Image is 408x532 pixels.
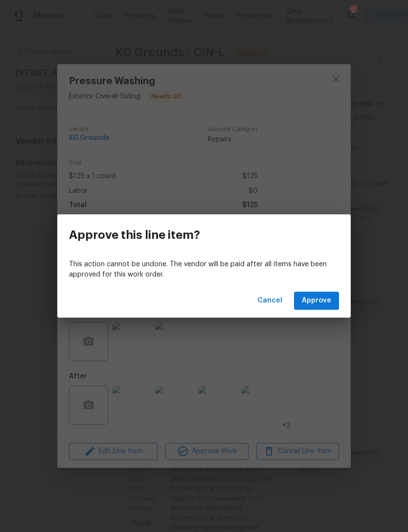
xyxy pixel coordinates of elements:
span: Approve [302,295,331,307]
p: This action cannot be undone. The vendor will be paid after all items have been approved for this... [69,259,339,280]
button: Approve [294,292,339,310]
h3: Approve this line item? [69,228,200,242]
button: Cancel [253,292,286,310]
span: Cancel [257,295,282,307]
